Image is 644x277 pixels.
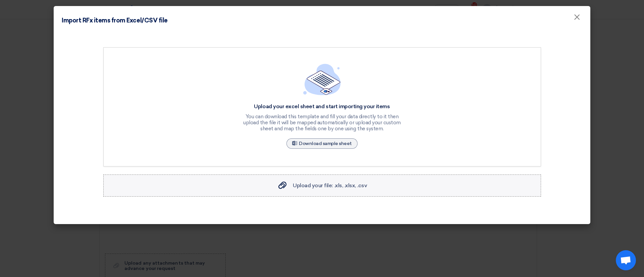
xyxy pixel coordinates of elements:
div: You can download this template and fill your data directly to it then upload the file it will be ... [241,114,402,132]
button: Close [568,11,586,24]
a: Download sample sheet [286,138,358,149]
div: Open chat [616,250,636,270]
span: × [574,12,580,25]
span: Upload your file: .xls, .xlsx, .csv [293,182,367,189]
div: Upload your excel sheet and start importing your items [241,103,402,110]
img: empty_state_list.svg [303,64,341,95]
h4: Import RFx items from Excel/CSV file [62,16,168,25]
